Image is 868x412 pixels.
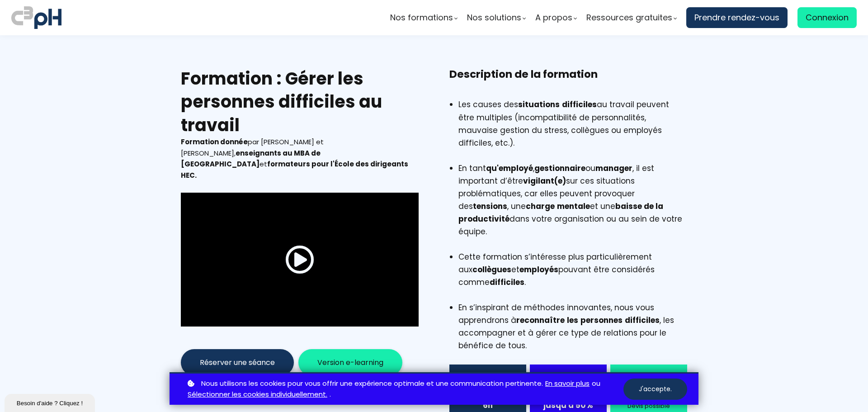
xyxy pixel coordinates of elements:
b: reconnaître [516,315,565,326]
b: charge [526,201,555,212]
b: difficiles [490,277,524,288]
span: Connexion [806,11,849,24]
b: formateurs pour l'École des dirigeants HEC. [181,159,408,180]
li: Les causes des au travail peuvent être multiples (incompatibilité de personnalités, mauvaise gest... [458,98,687,161]
li: En s’inspirant de méthodes innovantes, nous vous apprendrons à , les accompagner et à gérer ce ty... [458,301,687,352]
li: Cette formation s’intéresse plus particulièrement aux et pouvant être considérés comme . [458,251,687,301]
b: qu'employé [486,163,533,174]
button: Version e-learning [298,349,402,376]
b: Formation donnée [181,137,248,147]
b: collègues [472,264,511,275]
b: employés [519,264,558,275]
b: baisse de la productivité [458,201,663,224]
b: personnes [580,315,623,326]
span: Nos formations [390,11,453,24]
div: Devis possible [622,401,676,411]
b: enseignants au MBA de [GEOGRAPHIC_DATA] [181,148,321,169]
b: tensions [473,201,507,212]
button: Réserver une séance [181,349,294,376]
button: J'accepte. [623,379,687,400]
span: Ressources gratuites [586,11,672,24]
span: Réserver une séance [200,357,275,368]
iframe: chat widget [5,392,97,412]
b: vigilant(e) [523,175,566,186]
b: les [567,315,578,326]
li: En tant , ou , il est important d’être sur ces situations problématiques, car elles peuvent provo... [458,162,687,251]
b: difficiles [562,99,597,110]
span: Nos solutions [467,11,521,24]
b: gestionnaire [534,163,585,174]
span: A propos [535,11,572,24]
span: Prendre rendez-vous [694,11,779,24]
span: Nous utilisons les cookies pour vous offrir une expérience optimale et une communication pertinente. [201,378,543,389]
a: Connexion [797,7,857,28]
b: situations [518,99,560,110]
a: Prendre rendez-vous [686,7,788,28]
div: par [PERSON_NAME] et [PERSON_NAME], et [181,137,419,181]
b: manager [595,163,632,174]
b: difficiles [625,315,660,326]
a: Sélectionner les cookies individuellement. [188,389,327,400]
p: ou . [185,378,623,401]
a: En savoir plus [545,378,590,389]
b: mentale [557,201,590,212]
h3: Description de la formation [449,67,687,96]
span: Version e-learning [317,357,383,368]
h2: Formation : Gérer les personnes difficiles au travail [181,67,419,137]
img: logo C3PH [11,5,61,31]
